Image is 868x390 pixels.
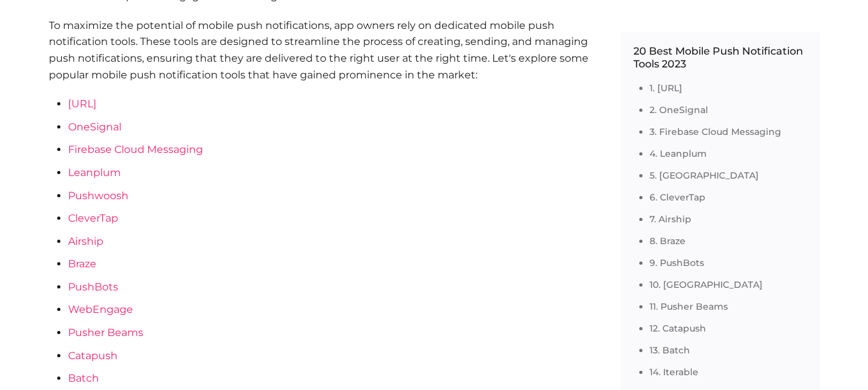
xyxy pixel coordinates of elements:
p: 20 Best Mobile Push Notification Tools 2023 [633,45,807,71]
a: OneSignal [68,121,121,133]
a: 14. Iterable [650,366,698,378]
a: 13. Batch [650,344,690,356]
a: 10. [GEOGRAPHIC_DATA] [650,279,763,290]
a: 9. PushBots [650,257,704,269]
a: 5. [GEOGRAPHIC_DATA] [650,170,759,181]
a: WebEngage [68,303,133,315]
a: 6. CleverTap [650,191,705,203]
a: Pushwoosh [68,190,128,202]
a: Airship [68,235,103,247]
a: PushBots [68,281,118,293]
p: To maximize the potential of mobile push notifications, app owners rely on dedicated mobile push ... [49,17,595,83]
a: Firebase Cloud Messaging [68,143,203,155]
a: CleverTap [68,212,118,224]
a: 1. [URL] [650,82,682,94]
a: 4. Leanplum [650,148,707,159]
a: Batch [68,372,99,384]
a: 3. Firebase Cloud Messaging [650,126,781,137]
a: Pusher Beams [68,326,143,339]
a: 8. Braze [650,235,686,247]
a: 12. Catapush [650,323,706,334]
a: Braze [68,258,96,270]
a: Catapush [68,350,118,362]
a: 11. Pusher Beams [650,301,728,312]
a: [URL] [68,98,96,110]
a: 7. Airship [650,213,691,225]
a: Leanplum [68,166,121,179]
a: 2. OneSignal [650,104,708,116]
